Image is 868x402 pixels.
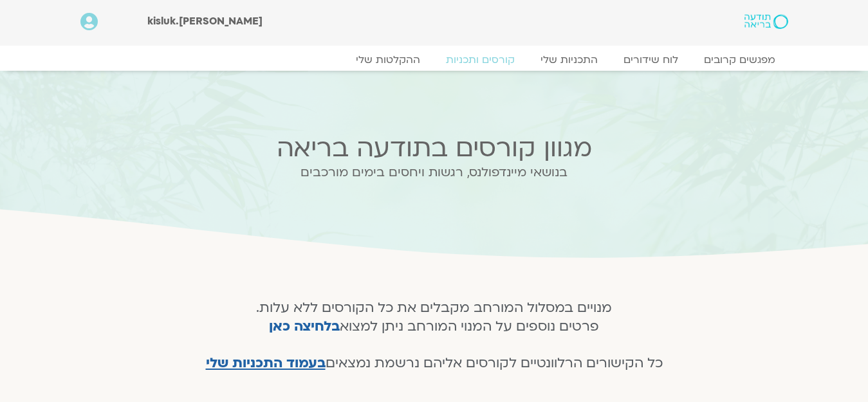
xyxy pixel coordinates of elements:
a: לוח שידורים [611,53,691,66]
nav: Menu [80,53,788,66]
h2: מגוון קורסים בתודעה בריאה [182,134,687,163]
h4: מנויים במסלול המורחב מקבלים את כל הקורסים ללא עלות. פרטים נוספים על המנוי המורחב ניתן למצוא כל הק... [190,299,678,373]
h2: בנושאי מיינדפולנס, רגשות ויחסים בימים מורכבים [182,165,687,179]
a: מפגשים קרובים [691,53,788,66]
a: ההקלטות שלי [343,53,433,66]
a: התכניות שלי [528,53,611,66]
a: בעמוד התכניות שלי [206,354,326,372]
span: [PERSON_NAME].kisluk [147,14,263,28]
a: בלחיצה כאן [269,317,340,336]
a: קורסים ותכניות [433,53,528,66]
